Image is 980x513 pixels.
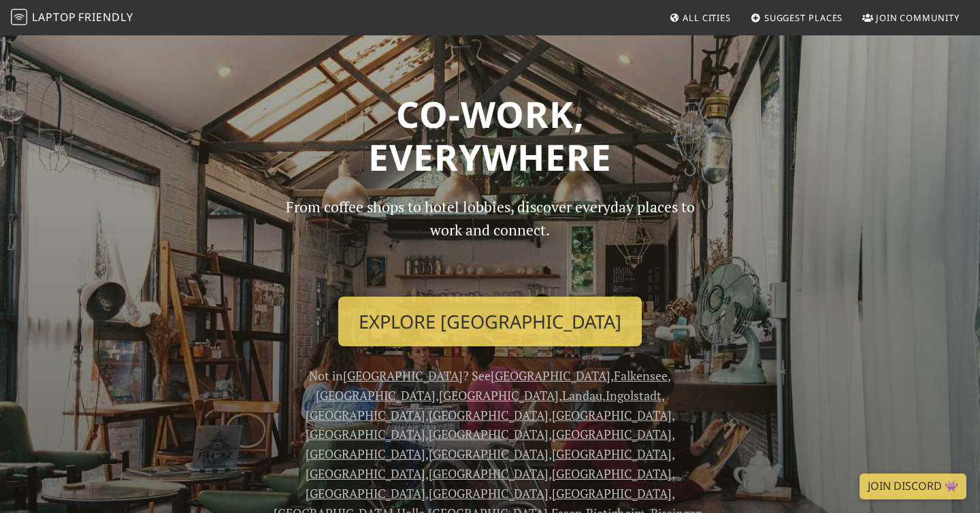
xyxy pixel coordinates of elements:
[316,387,436,403] a: [GEOGRAPHIC_DATA]
[614,367,668,384] a: Falkensee
[606,387,661,403] a: Ingolstadt
[32,10,76,24] span: Laptop
[552,446,672,462] a: [GEOGRAPHIC_DATA]
[764,12,843,24] span: Suggest Places
[49,93,931,179] h1: Co-work, Everywhere
[552,426,672,442] a: [GEOGRAPHIC_DATA]
[429,485,549,501] a: [GEOGRAPHIC_DATA]
[745,5,849,30] a: Suggest Places
[306,446,425,462] a: [GEOGRAPHIC_DATA]
[552,407,672,423] a: [GEOGRAPHIC_DATA]
[439,387,559,403] a: [GEOGRAPHIC_DATA]
[429,426,549,442] a: [GEOGRAPHIC_DATA]
[306,465,425,482] a: [GEOGRAPHIC_DATA]
[491,367,610,384] a: [GEOGRAPHIC_DATA]
[429,407,549,423] a: [GEOGRAPHIC_DATA]
[552,485,672,501] a: [GEOGRAPHIC_DATA]
[876,12,960,24] span: Join Community
[11,9,27,25] img: LaptopFriendly
[429,465,549,482] a: [GEOGRAPHIC_DATA]
[860,474,966,499] a: Join Discord 👾
[274,195,706,286] p: From coffee shops to hotel lobbies, discover everyday places to work and connect.
[306,426,425,442] a: [GEOGRAPHIC_DATA]
[429,446,549,462] a: [GEOGRAPHIC_DATA]
[306,407,425,423] a: [GEOGRAPHIC_DATA]
[562,387,602,403] a: Landau
[338,297,642,347] a: Explore [GEOGRAPHIC_DATA]
[306,485,425,501] a: [GEOGRAPHIC_DATA]
[552,465,672,482] a: [GEOGRAPHIC_DATA]
[683,12,731,24] span: All Cities
[343,367,463,384] a: [GEOGRAPHIC_DATA]
[857,5,965,30] a: Join Community
[664,5,736,30] a: All Cities
[78,10,133,24] span: Friendly
[11,6,133,30] a: LaptopFriendly LaptopFriendly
